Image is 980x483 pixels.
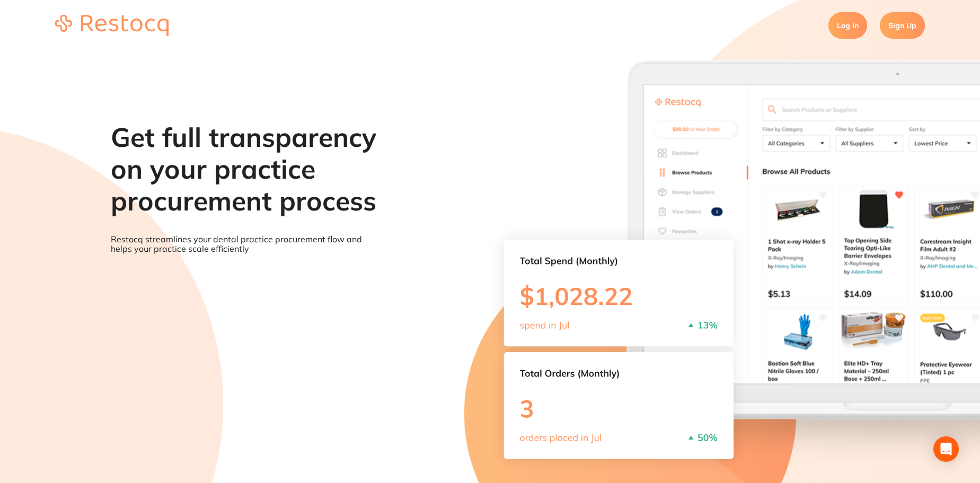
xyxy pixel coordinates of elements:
div: Open Intercom Messenger [933,436,959,462]
p: Restocq streamlines your dental practice procurement flow and helps your practice scale efficiently [111,234,378,254]
a: Log In [828,12,867,39]
img: restocq_logo.svg [55,15,169,36]
h1: Get full transparency on your practice procurement process [111,121,378,217]
a: Sign Up [880,12,925,39]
